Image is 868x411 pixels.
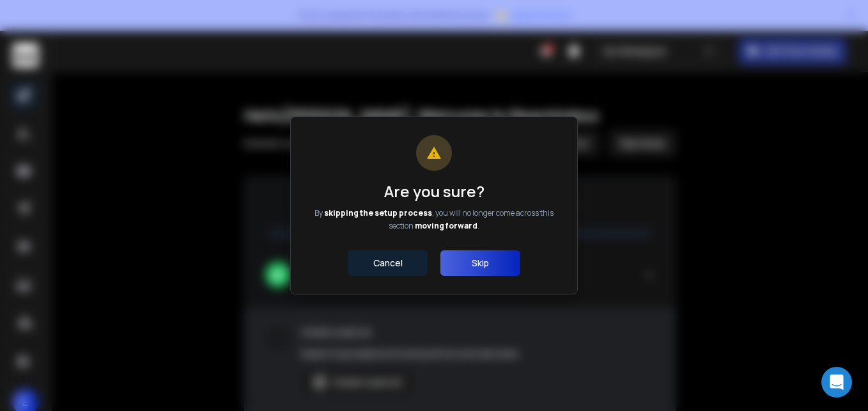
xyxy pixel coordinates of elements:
[440,250,520,276] button: Skip
[309,181,559,202] h1: Are you sure?
[309,207,559,232] p: By , you will no longer come across this section .
[324,207,432,218] span: skipping the setup process
[821,367,852,398] div: Open Intercom Messenger
[415,220,477,231] span: moving forward
[348,250,428,276] button: Cancel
